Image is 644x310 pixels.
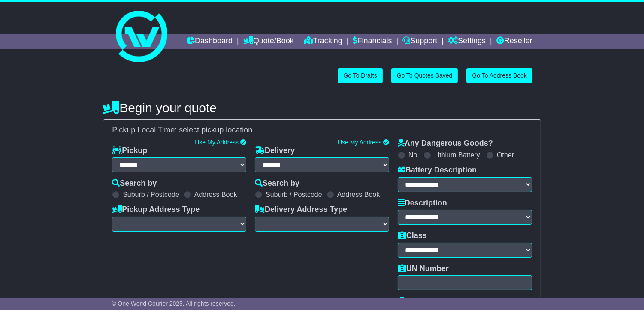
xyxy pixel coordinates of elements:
[337,190,380,199] label: Address Book
[103,101,541,115] h4: Begin your quote
[398,166,477,175] label: Battery Description
[179,126,252,134] span: select pickup location
[398,231,427,241] label: Class
[255,146,295,156] label: Delivery
[304,34,342,49] a: Tracking
[338,68,382,83] a: Go To Drafts
[195,139,239,146] a: Use My Address
[408,151,417,159] label: No
[402,34,437,49] a: Support
[448,34,486,49] a: Settings
[112,205,200,214] label: Pickup Address Type
[497,151,514,159] label: Other
[338,139,381,146] a: Use My Address
[243,34,294,49] a: Quote/Book
[353,34,392,49] a: Financials
[398,199,447,208] label: Description
[123,190,179,199] label: Suburb / Postcode
[112,179,157,188] label: Search by
[108,126,536,135] div: Pickup Local Time:
[391,68,458,83] a: Go To Quotes Saved
[255,179,299,188] label: Search by
[194,190,237,199] label: Address Book
[112,146,147,156] label: Pickup
[398,297,470,306] label: Packaging Group
[434,151,480,159] label: Lithium Battery
[266,190,322,199] label: Suburb / Postcode
[255,205,347,214] label: Delivery Address Type
[496,34,532,49] a: Reseller
[398,139,493,148] label: Any Dangerous Goods?
[466,68,532,83] a: Go To Address Book
[112,300,236,307] span: © One World Courier 2025. All rights reserved.
[398,264,449,274] label: UN Number
[187,34,233,49] a: Dashboard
